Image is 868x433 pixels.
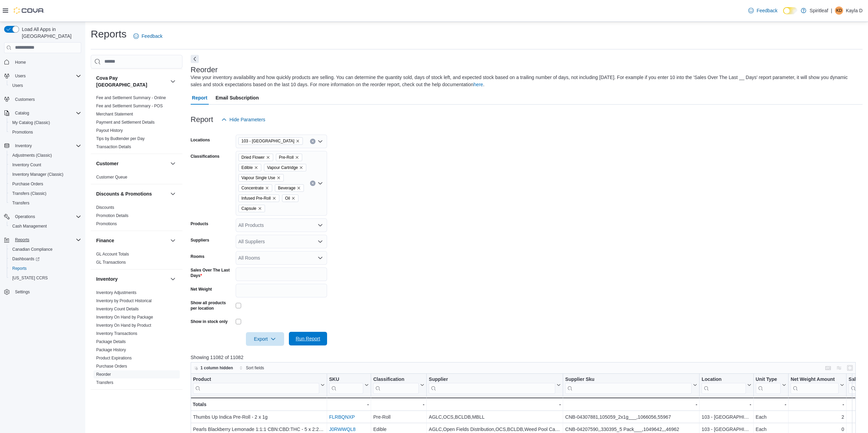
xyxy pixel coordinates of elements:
button: Inventory [12,142,34,150]
label: Classifications [191,154,220,159]
div: Kayla D [835,6,843,15]
span: Inventory Count [10,161,81,169]
button: Transfers (Classic) [7,189,84,198]
button: Sort fields [236,364,267,372]
span: Tips by Budtender per Day [96,136,145,141]
div: SKU [329,376,363,383]
span: Inventory On Hand by Product [96,323,151,328]
div: CNB-04307881,105059_2x1g___,1066056,55967 [565,413,697,421]
span: Canadian Compliance [10,245,81,253]
span: Dried Flower [241,154,265,161]
button: Reports [1,235,84,245]
span: GL Account Totals [96,251,129,257]
span: Email Subscription [216,91,259,105]
button: Open list of options [318,239,323,244]
button: Customer [169,159,177,168]
div: Net Weight Amount [791,376,839,393]
span: Infused Pre-Roll [238,195,279,202]
span: Inventory by Product Historical [96,298,152,304]
h3: Finance [96,237,114,244]
div: Supplier Sku [565,376,692,383]
a: Promotion Details [96,213,129,218]
span: Adjustments (Classic) [10,151,81,159]
div: - [329,400,369,408]
a: Merchant Statement [96,112,133,117]
button: Unit Type [755,376,786,393]
span: Cash Management [10,222,81,230]
div: Classification [373,376,419,383]
div: Finance [91,250,182,269]
span: Reports [12,266,27,271]
button: Inventory [169,275,177,283]
span: KD [836,6,842,15]
button: Remove Dried Flower from selection in this group [266,155,270,159]
label: Locations [191,137,210,143]
span: Discounts [96,205,114,210]
span: Fee and Settlement Summary - POS [96,103,163,109]
div: Thumbs Up Indica Pre-Roll - 2 x 1g [193,413,325,421]
button: Remove Infused Pre-Roll from selection in this group [272,196,276,200]
div: Supplier [429,376,555,383]
span: Promotions [96,221,117,227]
span: Reports [12,236,81,244]
div: Each [755,413,786,421]
button: Operations [12,213,38,221]
a: Transfers [10,199,32,207]
span: Customers [12,95,81,104]
span: Settings [12,288,81,296]
button: Inventory Count [7,160,84,170]
span: Vapour Single Use [241,174,275,181]
button: Run Report [289,332,327,345]
button: Canadian Compliance [7,245,84,254]
a: Tips by Budtender per Day [96,136,145,141]
span: Catalog [12,109,81,117]
button: Supplier [429,376,561,393]
button: Transfers [7,198,84,208]
label: Net Weight [191,287,212,292]
span: Customers [15,97,35,102]
span: Cash Management [12,223,47,229]
div: View your inventory availability and how quickly products are selling. You can determine the quan... [191,74,859,88]
button: Home [1,57,84,67]
span: Users [10,81,81,90]
span: Export [250,332,280,346]
span: Beverage [278,185,295,191]
span: Capsule [238,205,265,212]
span: Promotion Details [96,213,129,218]
button: Purchase Orders [7,179,84,189]
a: Reports [10,264,29,273]
button: Reports [12,236,32,244]
span: Payout History [96,128,123,133]
button: Open list of options [318,222,323,228]
button: Discounts & Promotions [169,190,177,198]
span: Dashboards [12,256,40,262]
button: Open list of options [318,181,323,186]
div: Supplier Sku [565,376,692,393]
span: Purchase Orders [96,364,127,369]
span: Reports [10,264,81,273]
span: Edible [241,164,253,171]
button: Export [246,332,284,346]
button: Remove Vapour Cartridge from selection in this group [299,166,303,170]
button: Keyboard shortcuts [824,364,832,372]
button: Remove Edible from selection in this group [254,166,258,170]
span: Inventory [12,142,81,150]
div: - [755,400,786,408]
a: Inventory by Product Historical [96,298,152,303]
a: Transfers [96,380,113,385]
button: Settings [1,287,84,297]
div: Discounts & Promotions [91,203,182,231]
button: Discounts & Promotions [96,190,167,197]
div: Inventory [91,289,182,389]
span: Load All Apps in [GEOGRAPHIC_DATA] [19,26,81,40]
div: Net Weight Amount [791,376,839,383]
span: Sort fields [246,365,264,371]
button: Users [12,72,28,80]
a: Payment and Settlement Details [96,120,155,125]
label: Sales Over The Last Days [191,267,233,278]
a: Inventory Transactions [96,331,137,336]
span: Inventory Manager (Classic) [12,172,63,177]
